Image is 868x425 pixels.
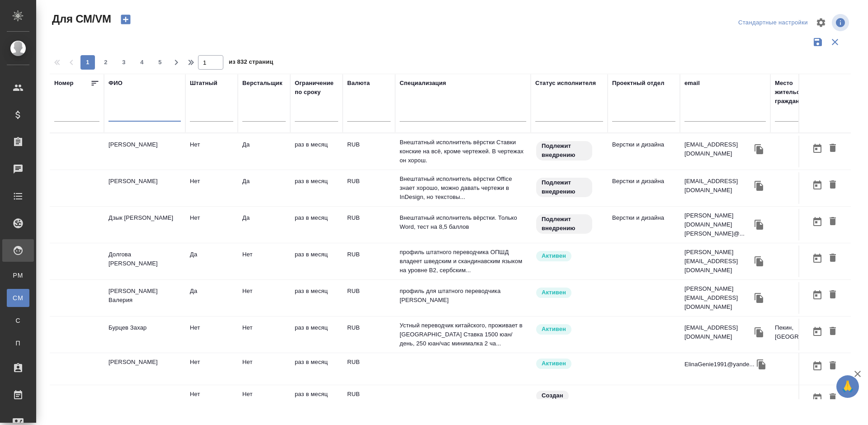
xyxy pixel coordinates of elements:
[775,79,847,106] div: Место жительства(Город), гражданство
[104,172,185,204] td: [PERSON_NAME]
[810,177,825,194] button: Открыть календарь загрузки
[752,255,766,268] button: Скопировать
[290,282,343,314] td: раз в месяц
[238,246,290,277] td: Нет
[185,282,238,314] td: Да
[535,213,603,235] div: Свежая кровь: на первые 3 заказа по тематике ставь редактора и фиксируй оценки
[238,282,290,314] td: Нет
[343,136,395,167] td: RUB
[229,57,273,70] span: из 832 страниц
[343,209,395,241] td: RUB
[104,246,185,277] td: Долгова [PERSON_NAME]
[810,213,825,230] button: Открыть календарь загрузки
[185,209,238,241] td: Нет
[7,289,29,307] a: CM
[400,213,526,231] p: Внештатный исполнитель вёрстки. Только Word, тест на 8,5 баллов
[153,55,167,70] button: 5
[238,209,290,241] td: Да
[684,248,752,275] p: [PERSON_NAME][EMAIL_ADDRESS][DOMAIN_NAME]
[535,358,603,370] div: Рядовой исполнитель: назначай с учетом рейтинга
[7,266,29,284] a: PM
[825,140,840,157] button: Удалить
[11,293,25,302] span: CM
[825,390,840,406] button: Удалить
[295,79,338,97] div: Ограничение по сроку
[810,287,825,303] button: Открыть календарь загрузки
[290,385,343,417] td: раз в месяц
[238,172,290,204] td: Да
[185,136,238,167] td: Нет
[400,175,526,202] p: Внештатный исполнитель вёрстки Office знает хорошо, можно давать чертежи в InDesign, но текстовы...
[290,319,343,350] td: раз в месяц
[542,215,587,233] p: Подлежит внедрению
[608,172,680,204] td: Верстки и дизайна
[343,319,395,350] td: RUB
[153,58,167,67] span: 5
[755,358,768,371] button: Скопировать
[117,55,131,70] button: 3
[535,177,603,198] div: Свежая кровь: на первые 3 заказа по тематике ставь редактора и фиксируй оценки
[810,323,825,340] button: Открыть календарь загрузки
[343,172,395,204] td: RUB
[290,246,343,277] td: раз в месяц
[612,79,665,88] div: Проектный отдел
[115,12,137,27] button: Создать
[135,58,149,67] span: 4
[826,33,844,51] button: Сбросить фильтры
[535,250,603,262] div: Рядовой исполнитель: назначай с учетом рейтинга
[343,353,395,385] td: RUB
[104,282,185,314] td: [PERSON_NAME] Валерия
[752,142,766,156] button: Скопировать
[117,58,131,67] span: 3
[54,79,74,88] div: Номер
[840,377,855,396] span: 🙏
[7,312,29,330] a: С
[290,136,343,167] td: раз в месяц
[104,209,185,241] td: Дзык [PERSON_NAME]
[836,375,859,398] button: 🙏
[810,140,825,157] button: Открыть календарь загрузки
[825,213,840,230] button: Удалить
[99,55,113,70] button: 2
[238,385,290,417] td: Нет
[752,291,766,305] button: Скопировать
[542,359,566,368] p: Активен
[542,178,587,196] p: Подлежит внедрению
[185,353,238,385] td: Нет
[108,79,123,88] div: ФИО
[684,284,752,312] p: [PERSON_NAME][EMAIL_ADDRESS][DOMAIN_NAME]
[752,179,766,193] button: Скопировать
[50,12,111,26] span: Для СМ/VM
[11,271,25,280] span: PM
[190,79,217,88] div: Штатный
[542,391,563,400] p: Создан
[684,177,752,195] p: [EMAIL_ADDRESS][DOMAIN_NAME]
[825,287,840,303] button: Удалить
[810,12,832,33] span: Настроить таблицу
[104,136,185,167] td: [PERSON_NAME]
[542,142,587,160] p: Подлежит внедрению
[347,79,370,88] div: Валюта
[290,172,343,204] td: раз в месяц
[825,323,840,340] button: Удалить
[11,316,25,325] span: С
[810,390,825,406] button: Открыть календарь загрузки
[752,218,766,231] button: Скопировать
[343,246,395,277] td: RUB
[736,16,810,30] div: split button
[825,358,840,374] button: Удалить
[104,353,185,385] td: [PERSON_NAME]
[400,248,526,275] p: профиль штатного переводчика ОПШД владеет шведским и скандинавским языком на уровне В2, сербским...
[542,325,566,334] p: Активен
[185,319,238,350] td: Нет
[11,339,25,348] span: П
[684,79,700,88] div: email
[343,282,395,314] td: RUB
[99,58,113,67] span: 2
[242,79,283,88] div: Верстальщик
[542,251,566,260] p: Активен
[535,79,596,88] div: Статус исполнителя
[535,140,603,161] div: Свежая кровь: на первые 3 заказа по тематике ставь редактора и фиксируй оценки
[104,319,185,350] td: Бурцев Захар
[825,177,840,194] button: Удалить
